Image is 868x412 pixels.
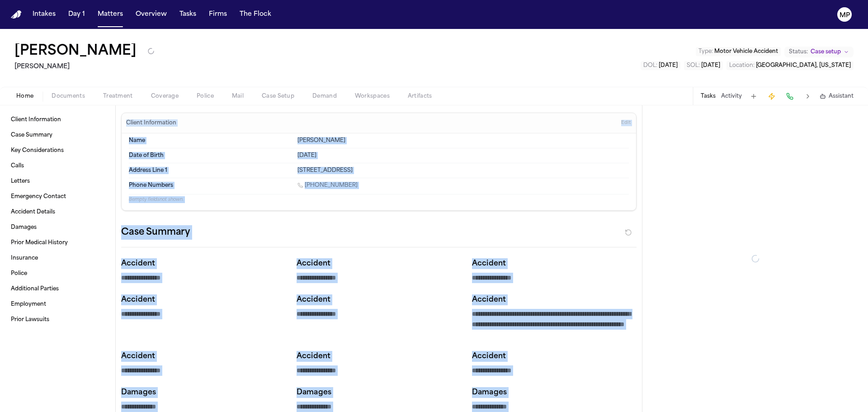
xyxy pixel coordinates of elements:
[7,128,108,142] a: Case Summary
[355,93,390,100] span: Workspaces
[14,43,137,60] button: Edit matter name
[721,93,742,100] button: Activity
[621,120,631,126] span: Edit
[121,258,286,269] p: Accident
[52,93,85,100] span: Documents
[297,351,461,362] p: Accident
[312,93,337,100] span: Demand
[829,93,854,100] span: Assistant
[205,6,231,23] button: Firms
[729,63,755,68] span: Location :
[472,294,637,305] p: Accident
[7,282,108,296] a: Additional Parties
[132,6,170,23] button: Overview
[7,266,108,281] a: Police
[7,251,108,265] a: Insurance
[121,294,286,305] p: Accident
[11,10,22,19] img: Finch Logo
[820,93,854,100] button: Assistant
[197,93,214,100] span: Police
[297,387,461,398] p: Damages
[129,196,629,203] p: 8 empty fields not shown.
[472,258,637,269] p: Accident
[618,116,633,130] button: Edit
[765,90,778,103] button: Create Immediate Task
[297,137,629,144] div: [PERSON_NAME]
[129,167,292,174] dt: Address Line 1
[7,143,108,158] a: Key Considerations
[129,152,292,159] dt: Date of Birth
[701,63,720,68] span: [DATE]
[643,63,657,68] span: DOL :
[784,47,854,57] button: Change status from Case setup
[29,6,59,23] button: Intakes
[408,93,432,100] span: Artifacts
[756,63,851,68] span: [GEOGRAPHIC_DATA], [US_STATE]
[297,182,358,189] a: Call 1 (862) 888-3469
[811,48,841,56] span: Case setup
[7,236,108,250] a: Prior Medical History
[121,387,286,398] p: Damages
[65,6,89,23] button: Day 1
[14,43,137,60] h1: [PERSON_NAME]
[16,93,33,100] span: Home
[262,93,294,100] span: Case Setup
[7,297,108,312] a: Employment
[103,93,133,100] span: Treatment
[472,387,637,398] p: Damages
[297,294,461,305] p: Accident
[7,205,108,219] a: Accident Details
[7,113,108,127] a: Client Information
[232,93,244,100] span: Mail
[236,6,275,23] button: The Flock
[7,159,108,173] a: Calls
[7,313,108,327] a: Prior Lawsuits
[7,220,108,235] a: Damages
[641,61,680,70] button: Edit DOL: 2025-06-12
[129,137,292,144] dt: Name
[783,90,796,103] button: Make a Call
[726,61,854,70] button: Edit Location: Jersey City, New Jersey
[7,174,108,189] a: Letters
[151,93,179,100] span: Coverage
[94,6,127,23] button: Matters
[659,63,678,68] span: [DATE]
[747,90,760,103] button: Add Task
[124,119,178,127] h3: Client Information
[684,61,723,70] button: Edit SOL: 2027-06-12
[176,6,200,23] button: Tasks
[714,49,778,54] span: Motor Vehicle Accident
[14,62,155,72] h2: [PERSON_NAME]
[297,167,629,174] div: [STREET_ADDRESS]
[698,49,713,54] span: Type :
[297,152,629,159] div: [DATE]
[696,47,781,56] button: Edit Type: Motor Vehicle Accident
[121,225,190,240] h2: Case Summary
[7,189,108,204] a: Emergency Contact
[472,351,637,362] p: Accident
[129,182,173,189] span: Phone Numbers
[789,48,808,56] span: Status:
[11,10,22,19] a: Home
[701,93,716,100] button: Tasks
[121,351,286,362] p: Accident
[297,258,461,269] p: Accident
[687,63,700,68] span: SOL :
